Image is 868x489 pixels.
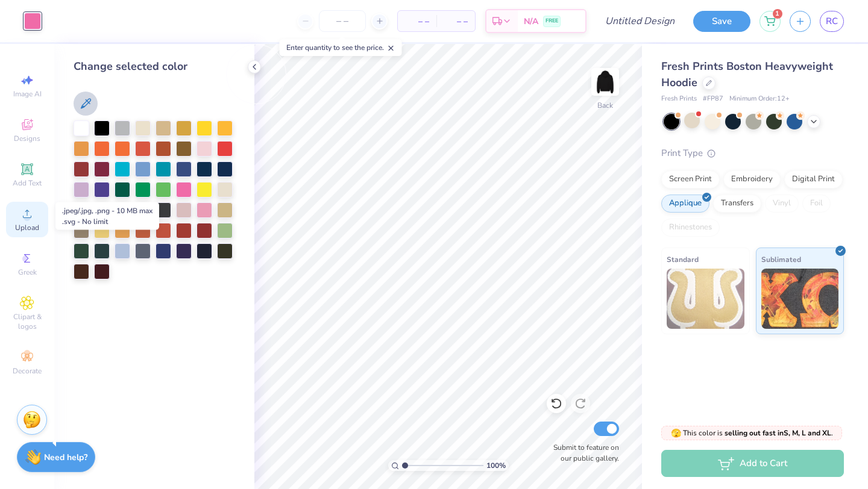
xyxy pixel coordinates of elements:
[725,428,831,438] strong: selling out fast in S, M, L and XL
[703,94,723,104] span: # FP87
[667,269,744,329] img: Standard
[18,267,37,277] span: Greek
[74,58,235,75] div: Change selected color
[820,11,844,32] a: RC
[62,205,153,216] div: .jpeg/.jpg, .png - 10 MB max
[667,253,699,266] span: Standard
[596,9,684,33] input: Untitled Design
[593,70,617,94] img: Back
[661,146,844,160] div: Print Type
[13,178,42,188] span: Add Text
[524,15,538,28] span: N/A
[661,59,833,90] span: Fresh Prints Boston Heavyweight Hoodie
[44,452,87,463] strong: Need help?
[15,223,39,232] span: Upload
[547,442,619,464] label: Submit to feature on our public gallery.
[773,9,782,19] span: 1
[784,170,843,188] div: Digital Print
[661,94,697,104] span: Fresh Prints
[6,312,48,331] span: Clipart & logos
[546,17,558,25] span: FREE
[405,15,429,28] span: – –
[826,14,838,28] span: RC
[671,428,833,438] span: This color is .
[13,366,42,376] span: Decorate
[671,428,681,439] span: 🫣
[761,253,801,266] span: Sublimated
[723,170,781,188] div: Embroidery
[13,89,42,99] span: Image AI
[280,39,402,56] div: Enter quantity to see the price.
[444,15,468,28] span: – –
[765,195,799,213] div: Vinyl
[486,460,506,471] span: 100 %
[761,269,839,329] img: Sublimated
[661,219,720,237] div: Rhinestones
[597,100,613,111] div: Back
[729,94,790,104] span: Minimum Order: 12 +
[802,195,831,213] div: Foil
[713,195,761,213] div: Transfers
[319,10,366,32] input: – –
[14,134,40,143] span: Designs
[62,216,153,227] div: .svg - No limit
[661,170,720,188] div: Screen Print
[661,195,709,213] div: Applique
[693,11,750,32] button: Save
